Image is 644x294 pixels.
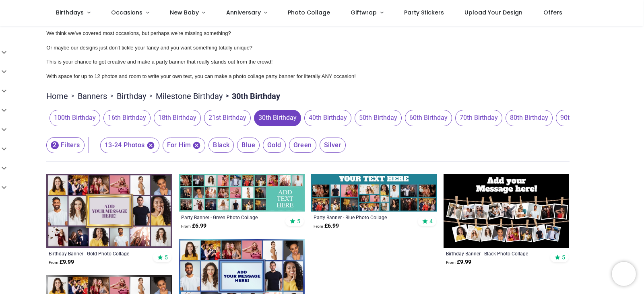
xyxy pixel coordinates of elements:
span: 18th Birthday [154,110,201,126]
span: > [107,92,117,100]
span: From [181,224,191,228]
strong: £ 6.99 [181,222,206,230]
img: Personalised Party Banner - Blue Photo Collage - Custom Text & 19 Photo Upload [311,174,437,212]
li: 30th Birthday [223,90,280,102]
a: Birthday Banner - Black Photo Collage [446,250,543,257]
span: > [68,92,78,100]
span: Upload Your Design [464,8,522,16]
span: 80th Birthday [506,110,553,126]
a: Home [46,90,68,102]
span: With space for up to 12 photos and room to write your own text, you can make a photo collage part... [46,73,356,79]
span: 4 [429,218,433,225]
span: Party Stickers [404,8,444,16]
span: 70th Birthday [455,110,502,126]
button: 50th Birthday [351,110,402,126]
span: Or maybe our designs just don't tickle your fancy and you want something totally unique? [46,45,252,51]
strong: £ 9.99 [49,258,74,266]
img: Personalised Birthday Backdrop Banner - Gold Photo Collage - 16 Photo Upload [46,174,172,248]
span: 5 [297,218,300,225]
span: For Him [163,138,206,153]
span: Blue [237,138,260,153]
span: From [49,260,58,265]
span: From [446,260,456,265]
iframe: Brevo live chat [612,262,636,286]
button: 100th Birthday [46,110,100,126]
a: Birthday Banner - Gold Photo Collage [49,250,146,257]
a: Banners [78,90,107,102]
button: 16th Birthday [100,110,151,126]
button: 60th Birthday [402,110,452,126]
a: Party Banner - Blue Photo Collage [314,214,411,220]
span: 5 [562,254,565,261]
button: 40th Birthday [301,110,351,126]
button: 90th Birthday [553,110,603,126]
span: 2 [51,141,58,149]
span: 13-24 Photos [100,138,159,153]
span: Occasions [111,8,142,16]
img: Personalised Party Banner - Green Photo Collage - Custom Text & 24 Photo Upload [179,174,305,212]
span: Black [208,138,234,153]
span: We think we've covered most occasions, but perhaps we're missing something? [46,30,231,36]
span: From [314,224,323,228]
span: Gold [263,138,286,153]
span: Birthdays [56,8,84,16]
img: Personalised Birthday Backdrop Banner - Black Photo Collage - 17 Photo Upload [444,174,570,248]
button: 30th Birthday [251,110,301,126]
button: 70th Birthday [452,110,502,126]
span: Offers [543,8,562,16]
button: 21st Birthday [201,110,251,126]
span: 40th Birthday [304,110,351,126]
span: Silver [320,138,346,153]
span: 30th Birthday [254,110,301,126]
span: Giftwrap [351,8,377,16]
span: This is your chance to get creative and make a party banner that really stands out from the crowd! [46,59,272,65]
span: 16th Birthday [103,110,151,126]
a: Birthday [117,90,146,102]
span: 100th Birthday [50,110,100,126]
strong: £ 6.99 [314,222,339,230]
span: 90th Birthday [556,110,603,126]
button: 2Filters [46,137,85,153]
span: > [223,92,232,100]
a: Party Banner - Green Photo Collage [181,214,278,220]
span: Anniversary [226,8,261,16]
span: > [146,92,156,100]
span: New Baby [170,8,199,16]
span: 60th Birthday [405,110,452,126]
button: 18th Birthday [151,110,201,126]
strong: £ 9.99 [446,258,471,266]
span: Photo Collage [288,8,330,16]
a: Milestone Birthday [156,90,223,102]
span: Green [289,138,316,153]
button: 80th Birthday [502,110,553,126]
span: 50th Birthday [355,110,402,126]
span: 5 [165,254,168,261]
span: 21st Birthday [204,110,251,126]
